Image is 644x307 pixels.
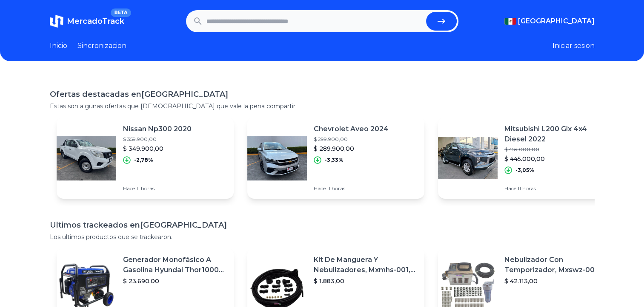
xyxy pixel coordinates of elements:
a: Featured imageNissan Np300 2020$ 359.900,00$ 349.900,00-2,78%Hace 11 horas [57,117,234,199]
img: Featured image [247,128,307,188]
button: Iniciar sesion [552,41,595,51]
p: Kit De Manguera Y Nebulizadores, Mxmhs-001, 6m, 6 Tees, 8 Bo [314,255,418,275]
p: $ 1.883,00 [314,277,418,285]
img: Featured image [57,128,116,188]
p: Estas son algunas ofertas que [DEMOGRAPHIC_DATA] que vale la pena compartir. [50,102,595,110]
a: Featured imageChevrolet Aveo 2024$ 299.900,00$ 289.900,00-3,33%Hace 11 horas [247,117,424,199]
p: Mitsubishi L200 Glx 4x4 Diesel 2022 [504,124,608,144]
a: Inicio [50,41,67,51]
img: Featured image [438,128,498,188]
p: $ 349.900,00 [123,144,192,153]
h1: Ultimos trackeados en [GEOGRAPHIC_DATA] [50,219,595,231]
p: $ 42.113,00 [504,277,608,285]
p: $ 359.900,00 [123,136,192,143]
a: Sincronizacion [77,41,126,51]
p: Nissan Np300 2020 [123,124,192,134]
p: $ 299.900,00 [314,136,389,143]
img: Mexico [504,18,516,25]
span: MercadoTrack [67,17,124,26]
p: Chevrolet Aveo 2024 [314,124,389,134]
p: Nebulizador Con Temporizador, Mxswz-009, 50m, 40 Boquillas [504,255,608,275]
p: -2,78% [134,157,153,163]
p: $ 459.000,00 [504,146,608,153]
p: -3,05% [515,167,534,174]
p: Hace 11 horas [504,185,608,192]
p: $ 289.900,00 [314,144,389,153]
p: Los ultimos productos que se trackearon. [50,233,595,241]
p: Generador Monofásico A Gasolina Hyundai Thor10000 P 11.5 Kw [123,255,227,275]
p: -3,33% [325,157,343,163]
span: [GEOGRAPHIC_DATA] [518,16,595,26]
p: $ 23.690,00 [123,277,227,285]
span: BETA [111,8,131,17]
p: Hace 11 horas [123,185,192,192]
button: [GEOGRAPHIC_DATA] [504,16,595,26]
h1: Ofertas destacadas en [GEOGRAPHIC_DATA] [50,88,595,100]
p: Hace 11 horas [314,185,389,192]
p: $ 445.000,00 [504,155,608,163]
a: MercadoTrackBETA [50,14,124,28]
a: Featured imageMitsubishi L200 Glx 4x4 Diesel 2022$ 459.000,00$ 445.000,00-3,05%Hace 11 horas [438,117,615,199]
img: MercadoTrack [50,14,63,28]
